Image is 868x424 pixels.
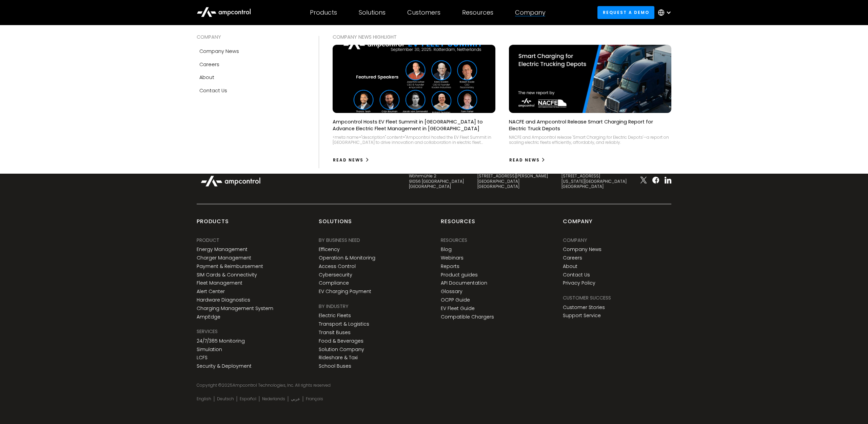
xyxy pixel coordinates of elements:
span: 2025 [222,382,233,388]
a: School Buses [319,363,351,369]
a: Transport & Logistics [319,321,369,327]
div: Wöhrmühle 2 91056 [GEOGRAPHIC_DATA] [GEOGRAPHIC_DATA] [409,173,464,189]
a: 24/7/365 Monitoring [197,338,245,344]
a: Electric Fleets [319,313,351,319]
div: Products [310,9,337,16]
div: Customer success [563,294,611,302]
a: Privacy Policy [563,280,595,286]
div: NACFE and Ampcontrol release 'Smart Charging for Electric Depots'—a report on scaling electric fl... [509,135,672,145]
div: [STREET_ADDRESS] [US_STATE][GEOGRAPHIC_DATA] [GEOGRAPHIC_DATA] [561,173,627,189]
div: Solutions [319,218,352,231]
div: Company [563,236,587,244]
div: Read News [509,157,540,163]
a: Charger Management [197,255,251,261]
div: PRODUCT [197,236,219,244]
a: Company news [197,45,305,58]
a: Reports [441,264,459,269]
a: Hardware Diagnostics [197,297,250,303]
a: Transit Buses [319,330,351,335]
a: About [563,264,577,269]
a: Company News [563,247,601,252]
a: Careers [197,58,305,71]
a: Contact Us [197,84,305,97]
a: Energy Management [197,247,248,252]
a: Efficency [319,247,340,252]
a: Español [240,396,256,402]
div: Copyright © Ampcontrol Technologies, Inc. All rights reserved [197,383,671,388]
div: Company news [199,47,239,55]
a: OCPP Guide [441,297,470,303]
a: Product guides [441,272,478,278]
div: COMPANY [197,33,305,41]
a: Payment & Reimbursement [197,264,263,269]
a: API Documentation [441,280,487,286]
div: BY INDUSTRY [319,303,349,310]
a: Customer Stories [563,305,605,310]
a: Access Control [319,264,356,269]
div: COMPANY NEWS Highlight [333,33,671,41]
div: Company [515,9,546,16]
a: Food & Beverages [319,338,363,344]
div: About [199,74,214,81]
a: Deutsch [217,396,234,402]
a: English [197,396,211,402]
div: Resources [441,218,475,231]
a: Charging Management System [197,306,273,311]
div: products [197,218,229,231]
p: Ampcontrol Hosts EV Fleet Summit in [GEOGRAPHIC_DATA] to Advance Electric Fleet Management in [GE... [333,118,495,132]
div: [STREET_ADDRESS][PERSON_NAME] [GEOGRAPHIC_DATA] [GEOGRAPHIC_DATA] [477,173,548,189]
a: Cybersecurity [319,272,352,278]
a: Rideshare & Taxi [319,355,358,361]
div: Customers [407,9,440,16]
div: Careers [199,61,219,68]
div: SERVICES [197,328,218,335]
div: Resources [462,9,493,16]
a: Webinars [441,255,463,261]
a: Security & Deployment [197,363,252,369]
a: AmpEdge [197,314,220,320]
a: Nederlands [262,396,285,402]
a: Blog [441,247,452,252]
a: Careers [563,255,582,261]
a: LCFS [197,355,208,361]
a: Alert Center [197,289,225,294]
a: Read News [509,155,546,166]
div: <meta name="description" content="Ampcontrol hosted the EV Fleet Summit in [GEOGRAPHIC_DATA] to d... [333,135,495,145]
a: Fleet Management [197,280,242,286]
a: Operation & Monitoring [319,255,375,261]
div: Company [563,218,593,231]
a: About [197,71,305,84]
p: NACFE and Ampcontrol Release Smart Charging Report for Electric Truck Depots [509,118,672,132]
a: Solution Company [319,347,364,352]
a: Request a demo [597,6,654,19]
div: Read News [333,157,363,163]
a: Compliance [319,280,349,286]
div: BY BUSINESS NEED [319,236,360,244]
a: Simulation [197,347,222,352]
a: Français [306,396,323,402]
div: Resources [441,236,467,244]
div: Solutions [359,9,386,16]
a: Support Service [563,313,601,319]
a: Read News [333,155,370,166]
a: SIM Cards & Connectivity [197,272,257,278]
div: Contact Us [199,87,227,94]
a: Contact Us [563,272,590,278]
img: Ampcontrol Logo [197,172,264,190]
a: EV Charging Payment [319,289,371,294]
a: Compatible Chargers [441,314,494,320]
a: عربي [291,396,300,402]
a: Glossary [441,289,462,294]
a: EV Fleet Guide [441,306,475,311]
